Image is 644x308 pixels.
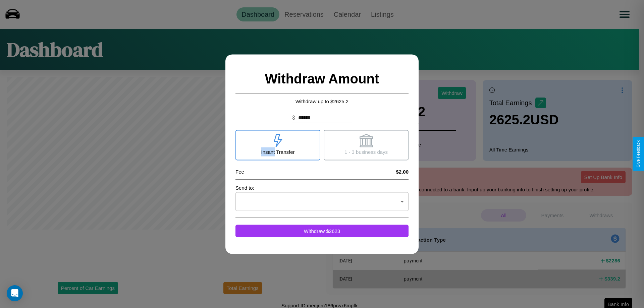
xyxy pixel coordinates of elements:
[235,167,244,176] p: Fee
[7,285,23,301] div: Open Intercom Messenger
[235,183,409,192] p: Send to:
[235,64,409,93] h2: Withdraw Amount
[235,225,409,237] button: Withdraw $2623
[261,147,294,156] p: Insant Transfer
[235,97,409,106] p: Withdraw up to $ 2625.2
[396,169,409,174] h4: $2.00
[344,147,388,156] p: 1 - 3 business days
[292,114,295,122] p: $
[636,140,641,168] div: Give Feedback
